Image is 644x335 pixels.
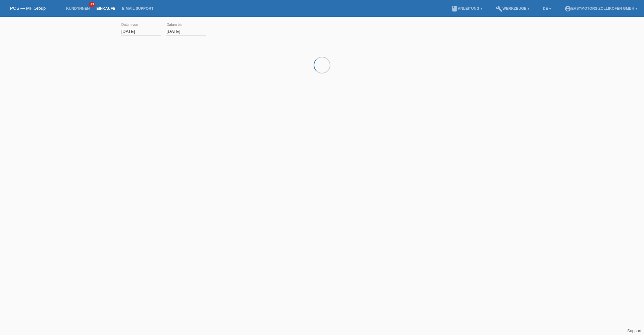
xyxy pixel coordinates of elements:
[492,6,533,10] a: buildWerkzeuge ▾
[496,5,502,12] i: build
[448,6,486,10] a: bookAnleitung ▾
[540,6,554,10] a: DE ▾
[565,5,571,12] i: account_circle
[119,6,157,10] a: E-Mail Support
[451,5,458,12] i: book
[93,6,118,10] a: Einkäufe
[561,6,641,10] a: account_circleEasymotors Zollikofen GmbH ▾
[10,6,46,11] a: POS — MF Group
[627,329,641,333] a: Support
[89,2,95,7] span: 39
[63,6,93,10] a: Kund*innen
